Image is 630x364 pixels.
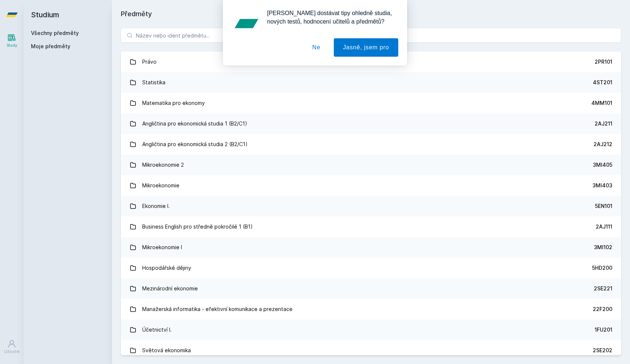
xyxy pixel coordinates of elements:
[595,326,612,333] div: 1FU201
[121,113,621,134] a: Angličtina pro ekonomická studia 1 (B2/C1) 2AJ211
[121,216,621,237] a: Business English pro středně pokročilé 1 (B1) 2AJ111
[142,261,191,275] div: Hospodářské dějiny
[121,93,621,113] a: Matematika pro ekonomy 4MM101
[595,120,612,127] div: 2AJ211
[121,155,621,175] a: Mikroekonomie 2 3MI405
[593,305,612,313] div: 22F200
[596,223,612,230] div: 2AJ111
[594,141,612,148] div: 2AJ212
[594,285,612,292] div: 2SE221
[142,302,293,317] div: Manažerská informatika - efektivní komunikace a prezentace
[121,319,621,340] a: Účetnictví I. 1FU201
[121,196,621,216] a: Ekonomie I. 5EN101
[595,202,612,210] div: 5EN101
[142,322,172,337] div: Účetnictví I.
[142,96,205,110] div: Matematika pro ekonomy
[142,199,170,213] div: Ekonomie I.
[592,264,612,272] div: 5HD200
[593,79,612,86] div: 4ST201
[142,158,184,172] div: Mikroekonomie 2
[142,240,182,255] div: Mikroekonomie I
[142,137,248,152] div: Angličtina pro ekonomická studia 2 (B2/C1)
[1,336,22,358] a: Uživatel
[121,278,621,299] a: Mezinárodní ekonomie 2SE221
[593,161,612,169] div: 3MI405
[142,343,191,358] div: Světová ekonomika
[142,178,179,193] div: Mikroekonomie
[142,75,165,90] div: Statistika
[591,99,612,107] div: 4MM101
[593,347,612,354] div: 2SE202
[4,349,20,354] div: Uživatel
[121,72,621,93] a: Statistika 4ST201
[142,281,198,296] div: Mezinárodní ekonomie
[594,244,612,251] div: 3MI102
[121,134,621,155] a: Angličtina pro ekonomická studia 2 (B2/C1) 2AJ212
[121,299,621,319] a: Manažerská informatika - efektivní komunikace a prezentace 22F200
[121,237,621,258] a: Mikroekonomie I 3MI102
[121,175,621,196] a: Mikroekonomie 3MI403
[334,38,398,57] button: Jasně, jsem pro
[261,9,398,26] div: [PERSON_NAME] dostávat tipy ohledně studia, nových testů, hodnocení učitelů a předmětů?
[142,116,247,131] div: Angličtina pro ekonomická studia 1 (B2/C1)
[121,258,621,278] a: Hospodářské dějiny 5HD200
[303,38,330,57] button: Ne
[232,9,261,38] img: notification icon
[592,182,612,189] div: 3MI403
[142,219,253,234] div: Business English pro středně pokročilé 1 (B1)
[121,340,621,361] a: Světová ekonomika 2SE202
